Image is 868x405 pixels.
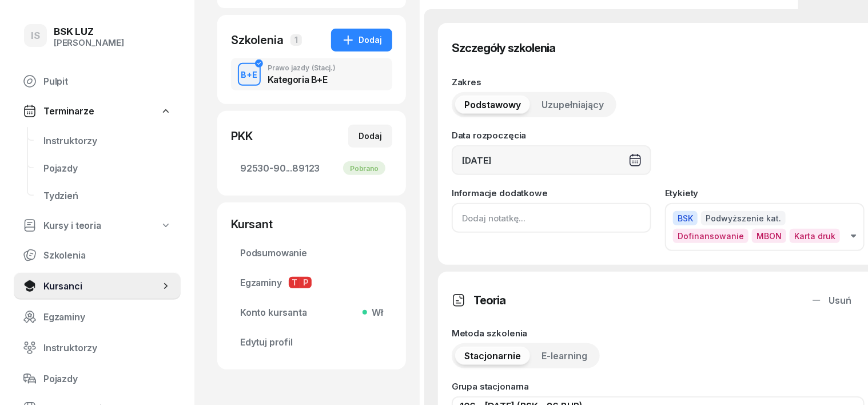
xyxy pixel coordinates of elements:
[34,154,181,182] a: Pojazdy
[231,299,392,326] a: Konto kursantaWł
[455,96,530,114] button: Podstawowy
[14,272,181,300] a: Kursanci
[34,127,181,154] a: Instruktorzy
[665,203,865,251] button: BSKPodwyższenie kat.DofinansowanieMBONKarta druk
[237,67,262,82] div: B+E
[790,229,840,243] span: Karta druk
[240,163,383,174] span: 92530-90...89123
[231,32,284,48] div: Szkolenia
[43,281,160,292] span: Kursanci
[473,291,505,309] h3: Teoria
[268,65,336,72] div: Prawo jazdy
[240,248,383,259] span: Podsumowanie
[240,337,383,348] span: Edytuj profil
[43,250,172,261] span: Szkolenia
[14,365,181,392] a: Pojazdy
[240,307,383,318] span: Konto kursanta
[238,63,261,86] button: B+E
[54,38,124,48] div: [PERSON_NAME]
[231,269,392,296] a: EgzaminyTP
[43,163,172,174] span: Pojazdy
[359,129,382,143] div: Dodaj
[43,190,172,201] span: Tydzień
[348,125,392,148] button: Dodaj
[810,293,852,307] div: Usuń
[43,374,172,384] span: Pojazdy
[31,31,40,41] span: IS
[231,128,253,144] div: PKK
[452,39,555,57] h3: Szczegóły szkolenia
[14,303,181,331] a: Egzaminy
[341,33,382,47] div: Dodaj
[752,229,786,243] span: MBON
[231,216,392,232] div: Kursant
[464,351,521,362] span: Stacjonarnie
[541,351,587,362] span: E-learning
[455,347,530,365] button: Stacjonarnie
[43,106,94,117] span: Terminarze
[289,277,300,288] span: T
[231,154,392,182] a: 92530-90...89123Pobrano
[231,58,392,90] button: B+EPrawo jazdy(Stacj.)Kategoria B+E
[532,96,613,114] button: Uzupełniający
[43,136,172,146] span: Instruktorzy
[541,100,604,110] span: Uzupełniający
[312,65,336,72] span: (Stacj.)
[43,76,172,87] span: Pulpit
[673,229,748,243] span: Dofinansowanie
[54,27,124,37] div: BSK LUZ
[300,277,312,288] span: P
[14,213,181,238] a: Kursy i teoria
[43,220,101,231] span: Kursy i teoria
[452,203,651,233] input: Dodaj notatkę...
[14,241,181,269] a: Szkolenia
[343,161,385,175] div: Pobrano
[34,182,181,209] a: Tydzień
[14,98,181,124] a: Terminarze
[268,75,336,84] div: Kategoria B+E
[464,100,521,110] span: Podstawowy
[290,34,302,46] span: 1
[240,277,383,288] span: Egzaminy
[673,211,698,225] span: BSK
[231,239,392,267] a: Podsumowanie
[14,334,181,362] a: Instruktorzy
[367,307,383,318] span: Wł
[701,211,786,225] span: Podwyższenie kat.
[43,312,172,323] span: Egzaminy
[14,67,181,95] a: Pulpit
[43,343,172,354] span: Instruktorzy
[331,29,392,51] button: Dodaj
[231,328,392,356] a: Edytuj profil
[532,347,596,365] button: E-learning
[797,285,865,315] button: Usuń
